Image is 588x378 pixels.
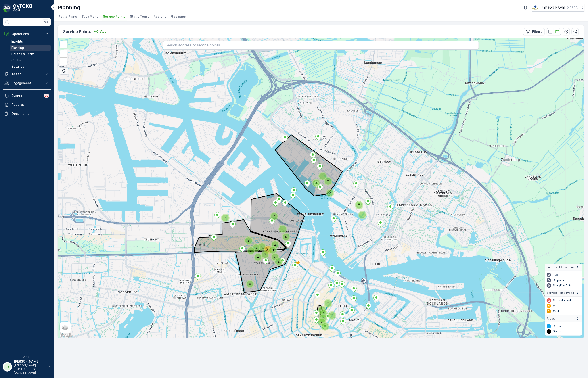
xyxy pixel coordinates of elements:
p: Reports [12,102,49,107]
a: Cockpit [10,57,51,63]
div: 5 [283,234,289,240]
p: Engagement [12,81,42,85]
p: Disposal [553,278,565,282]
div: 3 [245,237,248,240]
div: 2 [222,215,229,221]
div: 2 [272,241,274,244]
div: 6 [247,281,249,283]
p: Caution [553,309,563,313]
div: 6 [247,281,253,287]
button: Operations [3,29,51,38]
div: 2 [327,190,333,196]
div: 4 [259,243,265,250]
span: Static Tours [130,14,149,19]
a: Zoom Out [60,58,67,64]
div: 4 [259,243,261,246]
p: Filters [532,29,542,34]
p: [PERSON_NAME] [14,359,47,364]
div: 3 [313,180,320,186]
a: Events99 [3,91,51,100]
div: 5 [319,173,326,180]
div: 5 [319,173,322,175]
span: + [63,52,65,56]
summary: Service Point Types [545,290,582,297]
span: Important Locations [547,265,574,269]
a: Layers [60,323,70,332]
div: 2 [325,178,331,185]
a: View Fullscreen [60,41,67,48]
div: 2 [356,202,358,205]
span: Service Point Types [547,291,574,295]
img: logo [3,4,12,13]
button: Filters [523,28,545,35]
div: 3 [275,258,278,261]
div: 13 [320,315,322,318]
span: − [63,59,65,63]
p: Fuel [553,273,559,277]
p: Geomap [553,330,564,333]
div: 2 [272,254,278,260]
a: Settings [10,63,51,70]
a: Insights [10,38,51,45]
div: 3 [359,212,366,218]
p: Planning [57,4,80,11]
div: 2 [329,312,331,315]
button: Add [92,29,108,34]
p: Add [100,29,107,34]
div: 2 [325,178,327,181]
div: 2 [222,215,225,217]
div: 2 [356,202,362,209]
div: 12 [253,244,255,247]
a: Planning [10,45,51,51]
div: 2 [318,319,321,321]
a: Zoom In [60,51,67,58]
div: 2 [272,241,278,248]
div: 3 [319,307,322,309]
p: Asset [12,72,42,76]
span: Areas [547,317,555,320]
span: v 1.48.1 [3,356,51,358]
div: 2 [325,300,331,307]
img: basis-logo_rgb2x.png [532,5,539,10]
div: 3 [245,237,252,244]
button: JJ[PERSON_NAME][PERSON_NAME][EMAIL_ADDRESS][DOMAIN_NAME] [3,359,51,374]
p: ⌘B [43,20,48,24]
div: 23 [265,246,267,249]
p: 99 [45,94,48,98]
div: 2 [271,213,274,216]
div: 12 [253,244,259,251]
div: 2 [272,254,274,256]
input: Search address or service points [163,41,479,50]
div: 2 [322,323,329,330]
p: Start/End Point [553,284,572,287]
p: Service Points [63,29,91,35]
div: 11 [269,247,272,250]
p: [PERSON_NAME][EMAIL_ADDRESS][DOMAIN_NAME] [14,364,47,374]
img: Google [59,332,73,338]
span: Regions [154,14,166,19]
span: Geomaps [171,14,186,19]
div: 4 [320,310,327,317]
a: Reports [3,100,51,109]
div: 3 [313,180,316,182]
div: 3 [319,307,326,313]
p: Documents [12,111,49,116]
div: 2 [329,312,335,319]
div: 11 [269,247,276,254]
div: 2 [327,190,329,192]
p: VIP [553,304,557,308]
p: Special Needs [553,299,572,302]
div: Bulk Select [60,67,68,75]
p: Region [553,324,562,328]
p: Events [12,94,41,98]
p: ( +02:00 ) [567,6,578,9]
div: 2 [248,247,254,254]
div: 2 [262,251,268,258]
div: 2 [318,319,325,325]
p: [PERSON_NAME] [540,5,565,10]
div: 5 [283,234,285,236]
p: Routes & Tasks [11,52,34,56]
div: 4 [255,254,257,257]
span: Task Plans [82,14,98,19]
span: Route Plans [58,14,77,19]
